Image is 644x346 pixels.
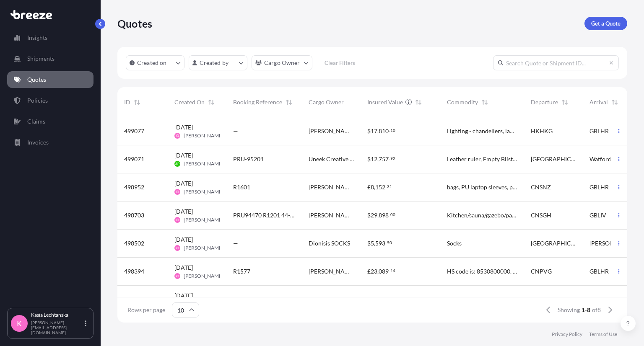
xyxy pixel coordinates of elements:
span: [DATE] [174,179,193,188]
span: [GEOGRAPHIC_DATA] [531,155,576,163]
span: HKHKG [531,127,553,135]
span: 763 [379,297,389,302]
span: $ [367,128,371,134]
span: K [17,319,22,328]
span: 089 [379,269,389,274]
span: PRU94470 R1201 44-15918 [233,211,295,219]
span: Departure [531,98,558,106]
span: Uneek Creative Group Ltd [309,155,354,163]
p: Claims [27,117,45,126]
span: 31 [387,185,392,188]
span: [PERSON_NAME] [184,217,223,223]
span: 8 [371,184,374,190]
p: Created on [137,59,167,67]
span: $ [367,212,371,218]
span: [PERSON_NAME] [309,127,354,135]
button: Sort [480,97,490,107]
span: Dionisis SOCKS [309,239,350,248]
p: Clear Filters [325,59,355,67]
span: HS code is: 8530800000. As it is highways traffic signage. [447,267,517,276]
span: Cargo Owner [309,98,344,106]
span: — [233,239,238,248]
span: KL [176,272,179,280]
span: KL [176,244,179,252]
span: Universal Kiosk Ltd [309,295,354,304]
p: Quotes [117,17,152,30]
p: [PERSON_NAME][EMAIL_ADDRESS][DOMAIN_NAME] [31,320,83,335]
button: Sort [413,97,423,107]
span: 898 [379,212,389,218]
span: Printing Paper Rolls [447,295,499,304]
span: [PERSON_NAME] [184,273,223,279]
span: 13 [371,297,377,302]
span: ID [124,98,130,106]
span: [DATE] [174,151,193,160]
span: 498703 [124,211,144,219]
span: CNSNZ [531,183,551,191]
a: Shipments [7,50,93,67]
span: $ [367,297,371,302]
a: Get a Quote [584,17,627,30]
span: 17 [371,128,377,134]
span: . [389,269,390,272]
a: Invoices [7,134,93,151]
span: 50 [387,241,392,244]
span: Kitchen/sauna/gazebo/paint rollers/brushes [447,211,517,219]
span: . [386,241,387,244]
span: [PERSON_NAME] [589,239,626,248]
span: Created On [174,98,205,106]
span: £ [367,184,371,190]
p: Kasia Lechtanska [31,312,83,318]
span: CNPVG [531,267,552,276]
span: [DATE] [174,292,193,300]
span: $ [367,240,371,246]
a: Claims [7,113,93,130]
span: Insured Value [367,98,403,106]
button: createdOn Filter options [126,55,184,70]
span: GBLIV [589,211,606,219]
span: , [377,297,379,302]
span: $ [367,156,371,162]
span: 593 [375,240,385,246]
span: 10 [390,129,395,132]
span: [GEOGRAPHIC_DATA] [531,239,576,248]
span: CNSNZ [531,295,551,304]
span: Booking Reference [233,98,282,106]
button: Sort [610,97,620,107]
a: Privacy Policy [552,331,582,338]
span: 498952 [124,183,144,191]
span: 152 [375,184,385,190]
span: 92 [390,157,395,160]
span: 12 [371,156,377,162]
span: AP [175,160,179,168]
span: KL [176,216,179,224]
a: Quotes [7,71,93,88]
p: Shipments [27,54,55,63]
p: Insights [27,34,47,42]
span: [PERSON_NAME] [309,211,354,219]
span: , [377,269,379,274]
button: Sort [284,97,294,107]
span: , [374,240,375,246]
span: bags, PU laptop sleeves, phone vcovers [447,183,517,191]
button: Sort [132,97,142,107]
span: [PERSON_NAME] - PU [309,183,354,191]
span: 29 [371,212,377,218]
span: Leather ruler, Empty Blister Sheets [447,155,517,163]
span: Arrival [589,98,608,106]
span: Rows per page [127,306,165,314]
span: [PERSON_NAME] [309,267,354,276]
a: Terms of Use [589,331,617,338]
span: GBLHR [589,183,609,191]
span: , [374,184,375,190]
span: R1577 [233,267,250,276]
span: Showing [558,306,580,314]
span: 5 [371,240,374,246]
span: . [389,213,390,216]
span: [PERSON_NAME] [184,132,223,139]
span: GBFXT [589,295,608,304]
span: KL [176,188,179,196]
span: . [389,157,390,160]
